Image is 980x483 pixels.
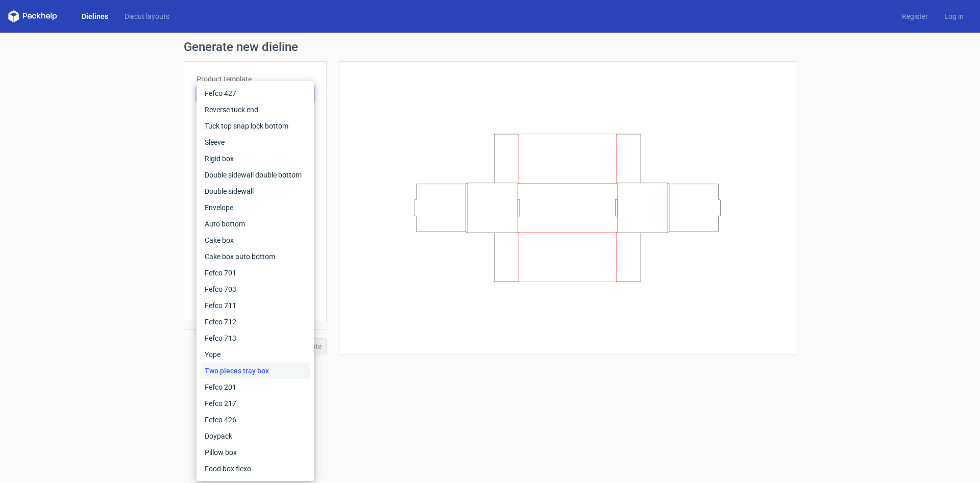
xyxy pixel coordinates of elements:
[201,265,310,281] div: Fefco 701
[201,118,310,134] div: Tuck top snap lock bottom
[184,41,796,53] h1: Generate new dieline
[201,346,310,363] div: Yope
[894,11,936,21] a: Register
[201,85,310,101] div: Fefco 427
[201,150,310,167] div: Rigid box
[201,363,310,379] div: Two pieces tray box
[201,297,310,314] div: Fefco 711
[73,11,116,21] a: Dielines
[197,74,314,84] label: Product template
[201,330,310,346] div: Fefco 713
[201,248,310,265] div: Cake box auto bottom
[201,412,310,428] div: Fefco 426
[201,183,310,199] div: Double sidewall
[116,11,178,21] a: Diecut layouts
[936,11,972,21] a: Log in
[201,101,310,118] div: Reverse tuck end
[201,314,310,330] div: Fefco 712
[201,281,310,297] div: Fefco 703
[201,428,310,444] div: Doypack
[201,444,310,461] div: Pillow box
[201,216,310,232] div: Auto bottom
[201,461,310,477] div: Food box flexo
[201,379,310,395] div: Fefco 201
[201,232,310,248] div: Cake box
[201,134,310,150] div: Sleeve
[201,395,310,412] div: Fefco 217
[201,199,310,216] div: Envelope
[201,167,310,183] div: Double sidewall double bottom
